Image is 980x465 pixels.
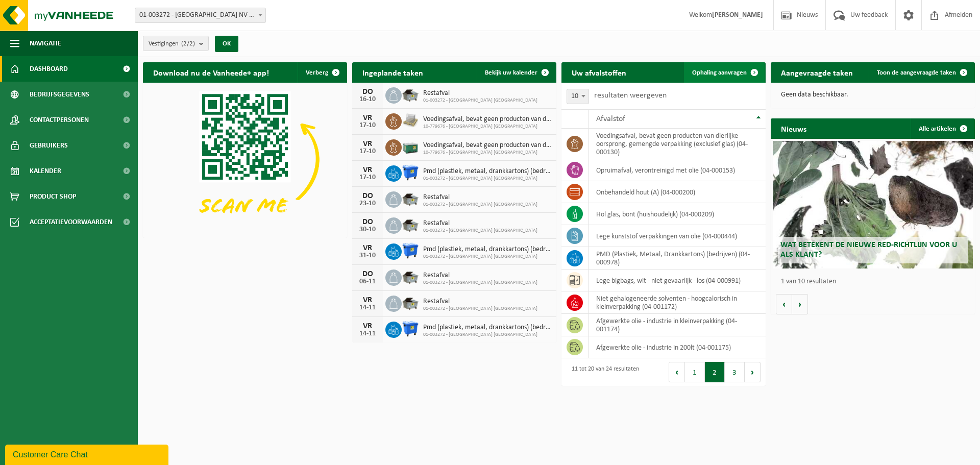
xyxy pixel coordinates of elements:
[589,291,766,314] td: niet gehalogeneerde solventen - hoogcalorisch in kleinverpakking (04-001172)
[357,148,378,155] div: 17-10
[423,97,537,104] span: 01-003272 - [GEOGRAPHIC_DATA] [GEOGRAPHIC_DATA]
[423,193,537,202] span: Restafval
[423,124,551,130] span: 10-779676 - [GEOGRAPHIC_DATA] [GEOGRAPHIC_DATA]
[143,83,347,236] img: Download de VHEPlus App
[149,36,195,52] span: Vestigingen
[589,181,766,203] td: onbehandeld hout (A) (04-000200)
[423,272,537,280] span: Restafval
[423,228,537,234] span: 01-003272 - [GEOGRAPHIC_DATA] [GEOGRAPHIC_DATA]
[357,192,378,200] div: DO
[567,361,639,383] div: 11 tot 20 van 24 resultaten
[357,174,378,181] div: 17-10
[357,270,378,278] div: DO
[911,118,974,139] a: Alle artikelen
[567,89,589,104] span: 10
[589,336,766,358] td: afgewerkte olie - industrie in 200lt (04-001175)
[357,252,378,259] div: 31-10
[561,62,636,82] h2: Uw afvalstoffen
[352,62,433,82] h2: Ingeplande taken
[30,158,61,184] span: Kalender
[423,141,551,150] span: Voedingsafval, bevat geen producten van dierlijke oorsprong, gemengde verpakking...
[423,150,551,156] span: 10-779676 - [GEOGRAPHIC_DATA] [GEOGRAPHIC_DATA]
[30,107,89,133] span: Contactpersonen
[792,294,808,314] button: Volgende
[869,62,974,83] a: Toon de aangevraagde taken
[771,62,863,82] h2: Aangevraagde taken
[725,362,745,382] button: 3
[357,200,378,207] div: 23-10
[477,62,555,83] a: Bekijk uw kalender
[423,219,537,228] span: Restafval
[402,216,419,233] img: WB-5000-GAL-GY-01
[745,362,761,382] button: Next
[135,8,266,23] span: 01-003272 - BELGOSUC NV - BEERNEM
[589,225,766,247] td: lege kunststof verpakkingen van olie (04-000444)
[589,129,766,159] td: voedingsafval, bevat geen producten van dierlijke oorsprong, gemengde verpakking (exclusief glas)...
[423,280,537,286] span: 01-003272 - [GEOGRAPHIC_DATA] [GEOGRAPHIC_DATA]
[30,133,68,158] span: Gebruikers
[423,167,551,176] span: Pmd (plastiek, metaal, drankkartons) (bedrijven)
[773,141,973,268] a: Wat betekent de nieuwe RED-richtlijn voor u als klant?
[402,320,419,337] img: WB-1100-HPE-BE-01
[589,159,766,181] td: opruimafval, verontreinigd met olie (04-000153)
[589,203,766,225] td: hol glas, bont (huishoudelijk) (04-000209)
[357,226,378,233] div: 30-10
[669,362,685,382] button: Previous
[402,268,419,285] img: WB-5000-GAL-GY-01
[485,69,537,76] span: Bekijk uw kalender
[357,166,378,174] div: VR
[776,294,792,314] button: Vorige
[596,115,625,123] span: Afvalstof
[423,246,551,254] span: Pmd (plastiek, metaal, drankkartons) (bedrijven)
[423,115,551,124] span: Voedingsafval, bevat geen producten van dierlijke oorsprong, gemengde verpakking...
[423,254,551,260] span: 01-003272 - [GEOGRAPHIC_DATA] [GEOGRAPHIC_DATA]
[423,176,551,182] span: 01-003272 - [GEOGRAPHIC_DATA] [GEOGRAPHIC_DATA]
[423,306,537,312] span: 01-003272 - [GEOGRAPHIC_DATA] [GEOGRAPHIC_DATA]
[589,314,766,336] td: afgewerkte olie - industrie in kleinverpakking (04-001174)
[357,330,378,337] div: 14-11
[705,362,725,382] button: 2
[780,241,957,259] span: Wat betekent de nieuwe RED-richtlijn voor u als klant?
[692,69,747,76] span: Ophaling aanvragen
[357,278,378,285] div: 06-11
[589,247,766,270] td: PMD (Plastiek, Metaal, Drankkartons) (bedrijven) (04-000978)
[357,114,378,122] div: VR
[306,69,328,76] span: Verberg
[30,184,76,209] span: Product Shop
[181,40,195,47] count: (2/2)
[30,56,68,82] span: Dashboard
[589,270,766,291] td: lege bigbags, wit - niet gevaarlijk - los (04-000991)
[594,91,667,100] label: resultaten weergeven
[684,62,765,83] a: Ophaling aanvragen
[357,304,378,311] div: 14-11
[30,82,89,107] span: Bedrijfsgegevens
[402,138,419,155] img: PB-LB-0680-HPE-GN-01
[143,36,209,51] button: Vestigingen(2/2)
[357,244,378,252] div: VR
[298,62,346,83] button: Verberg
[685,362,705,382] button: 1
[402,164,419,181] img: WB-1100-HPE-BE-01
[5,443,170,465] iframe: chat widget
[143,62,279,82] h2: Download nu de Vanheede+ app!
[215,36,238,52] button: OK
[357,122,378,129] div: 17-10
[567,89,589,104] span: 10
[30,209,112,235] span: Acceptatievoorwaarden
[30,31,61,56] span: Navigatie
[423,202,537,208] span: 01-003272 - [GEOGRAPHIC_DATA] [GEOGRAPHIC_DATA]
[135,8,265,22] span: 01-003272 - BELGOSUC NV - BEERNEM
[712,11,763,19] strong: [PERSON_NAME]
[423,324,551,332] span: Pmd (plastiek, metaal, drankkartons) (bedrijven)
[402,242,419,259] img: WB-1100-HPE-BE-01
[423,298,537,306] span: Restafval
[357,140,378,148] div: VR
[781,91,965,99] p: Geen data beschikbaar.
[357,96,378,103] div: 16-10
[781,278,970,285] p: 1 van 10 resultaten
[771,118,817,138] h2: Nieuws
[877,69,956,76] span: Toon de aangevraagde taken
[402,86,419,103] img: WB-5000-GAL-GY-01
[423,89,537,97] span: Restafval
[402,112,419,129] img: LP-PA-00000-WDN-11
